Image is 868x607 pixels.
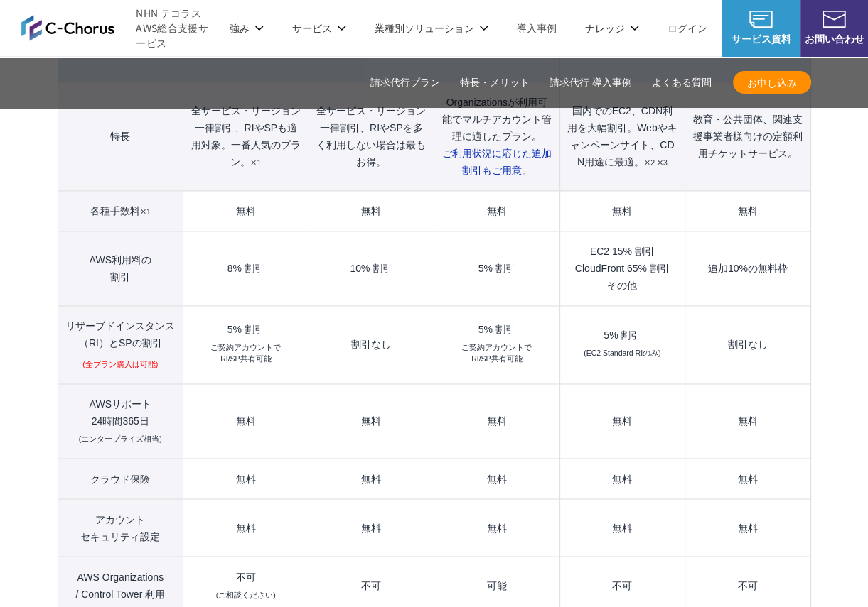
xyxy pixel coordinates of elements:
td: 10% 割引 [309,231,434,306]
span: お申し込み [733,75,811,90]
p: 業種別ソリューション [375,21,488,35]
a: 請求代行 導入事例 [550,75,632,90]
td: 無料 [183,498,309,556]
td: 割引なし [309,306,434,384]
td: 無料 [685,191,810,231]
p: 強み [230,21,264,35]
img: AWS総合支援サービス C-Chorus [21,15,114,41]
td: 8% 割引 [183,231,309,306]
td: 無料 [685,458,810,498]
th: 全サービス・リージョン一律割引、RIやSPを多く利用しない場合は最もお得。 [309,82,434,191]
div: 5% 割引 [441,324,552,334]
a: お申し込み [733,71,811,94]
small: ※2 ※3 [644,158,668,167]
small: (ご相談ください) [216,590,276,598]
td: 無料 [309,191,434,231]
a: 導入事例 [517,21,557,35]
th: 特長 [58,82,183,191]
td: 無料 [685,383,810,458]
a: 特長・メリット [460,75,530,90]
small: ご契約アカウントで RI/SP共有可能 [461,342,532,365]
td: 無料 [559,191,685,231]
td: 無料 [183,383,309,458]
small: (エンタープライズ相当) [79,434,162,443]
td: 無料 [309,498,434,556]
td: 無料 [309,458,434,498]
td: 無料 [434,458,559,498]
th: 国内でのEC2、CDN利用を大幅割引。Webやキャンペーンサイト、CDN用途に最適。 [559,82,685,191]
small: (全プラン購入は可能) [82,359,158,371]
th: Organizationsが利用可能でマルチアカウント管理に適したプラン。 [434,82,559,191]
th: AWS利用料の 割引 [58,231,183,306]
th: アカウント セキュリティ設定 [58,498,183,556]
td: 無料 [309,383,434,458]
th: 教育・公共団体、関連支援事業者様向けの定額利用チケットサービス。 [685,82,810,191]
td: 割引なし [685,306,810,384]
span: ご利用状況に応じた [442,148,552,176]
p: サービス [292,21,346,35]
small: ※1 [140,207,151,216]
td: EC2 15% 割引 CloudFront 65% 割引 その他 [559,231,685,306]
th: リザーブドインスタンス （RI）とSPの割引 [58,306,183,384]
span: お問い合わせ [800,31,868,46]
td: 無料 [685,498,810,556]
td: 無料 [434,383,559,458]
th: 全サービス・リージョン一律割引、RIやSPも適用対象。一番人気のプラン。 [183,82,309,191]
td: 無料 [559,498,685,556]
td: 無料 [559,458,685,498]
td: 無料 [434,498,559,556]
a: 請求代行プラン [370,75,440,90]
td: 無料 [559,383,685,458]
a: AWS総合支援サービス C-Chorus NHN テコラスAWS総合支援サービス [21,6,215,50]
td: 5% 割引 [434,231,559,306]
small: ※1 [250,158,261,167]
th: 各種手数料 [58,191,183,231]
p: ナレッジ [585,21,639,35]
td: 無料 [434,191,559,231]
td: 無料 [183,458,309,498]
th: AWSサポート 24時間365日 [58,383,183,458]
span: NHN テコラス AWS総合支援サービス [136,6,215,50]
div: 5% 割引 [191,324,301,334]
td: 追加10%の無料枠 [685,231,810,306]
a: ログイン [668,21,707,35]
div: 5% 割引 [567,330,677,340]
span: サービス資料 [722,31,800,46]
small: ご契約アカウントで RI/SP共有可能 [210,342,281,365]
small: (EC2 Standard RIのみ) [584,348,660,359]
img: お問い合わせ [823,11,845,28]
th: クラウド保険 [58,458,183,498]
td: 無料 [183,191,309,231]
a: よくある質問 [652,75,712,90]
img: AWS総合支援サービス C-Chorus サービス資料 [749,11,772,28]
